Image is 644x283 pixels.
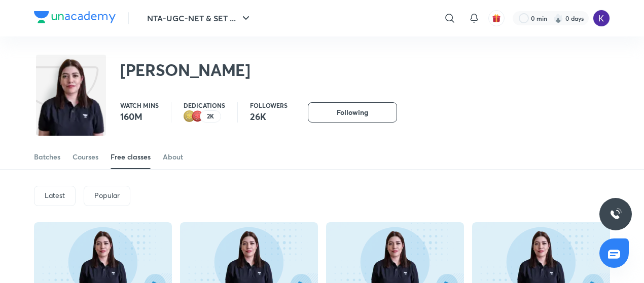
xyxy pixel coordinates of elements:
[308,102,397,123] button: Following
[34,11,116,26] a: Company Logo
[492,14,501,23] img: avatar
[34,145,60,169] a: Batches
[120,102,159,108] p: Watch mins
[73,152,98,162] div: Courses
[120,60,251,80] h2: [PERSON_NAME]
[488,10,505,26] button: avatar
[94,191,120,199] p: Popular
[141,8,258,28] button: NTA-UGC-NET & SET ...
[111,145,151,169] a: Free classes
[250,110,288,123] p: 26K
[36,57,106,163] img: class
[184,110,196,123] img: educator badge2
[593,10,610,27] img: kanishka hemani
[337,107,368,117] span: Following
[610,208,622,220] img: ttu
[163,152,183,162] div: About
[34,152,60,162] div: Batches
[192,110,204,123] img: educator badge1
[120,110,159,123] p: 160M
[45,191,65,199] p: Latest
[34,11,116,23] img: Company Logo
[553,13,563,23] img: streak
[111,152,151,162] div: Free classes
[184,102,225,108] p: Dedications
[250,102,288,108] p: Followers
[73,145,98,169] a: Courses
[207,113,214,120] p: 2K
[163,145,183,169] a: About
